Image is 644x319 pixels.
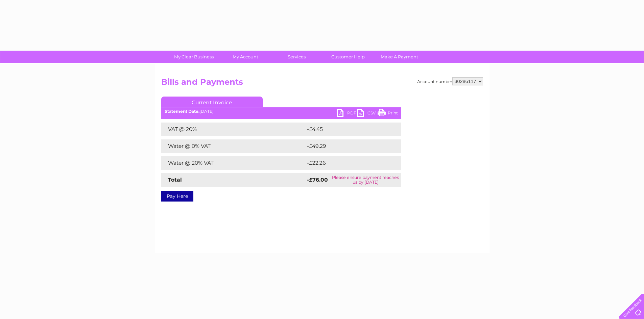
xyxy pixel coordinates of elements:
[161,191,193,202] a: Pay Here
[305,123,387,136] td: -£4.45
[378,109,398,119] a: Print
[372,51,427,63] a: Make A Payment
[337,109,357,119] a: PDF
[330,173,401,187] td: Please ensure payment reaches us by [DATE]
[161,109,401,114] div: [DATE]
[217,51,273,63] a: My Account
[161,139,305,153] td: Water @ 0% VAT
[165,109,199,114] b: Statement Date:
[305,139,389,153] td: -£49.29
[161,156,305,170] td: Water @ 20% VAT
[357,109,378,119] a: CSV
[305,156,389,170] td: -£22.26
[161,123,305,136] td: VAT @ 20%
[166,51,222,63] a: My Clear Business
[161,97,263,107] a: Current Invoice
[417,77,483,85] div: Account number
[168,177,182,183] strong: Total
[320,51,376,63] a: Customer Help
[161,77,483,90] h2: Bills and Payments
[269,51,325,63] a: Services
[307,177,328,183] strong: -£76.00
